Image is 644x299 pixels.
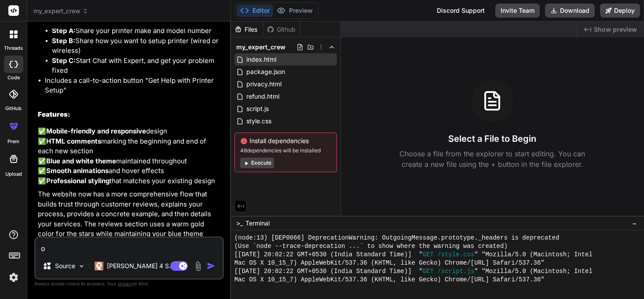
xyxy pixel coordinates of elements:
span: " "Mozilla/5.0 (Macintosh; Intel [474,251,593,259]
li: Includes a call-to-action button "Get Help with Printer Setup" [45,76,222,96]
label: code [7,74,20,81]
span: [[DATE] 20:02:22 GMT+0530 (India Standard Time)] " [234,267,423,276]
strong: Professional styling [46,177,110,185]
span: privacy.html [245,79,282,89]
button: Execute [240,158,274,168]
button: Editor [237,4,273,17]
span: 48 dependencies will be installed [240,147,331,154]
h3: Select a File to Begin [448,133,536,145]
div: Files [231,25,263,34]
label: prem [7,138,19,145]
button: − [630,216,639,230]
p: Choose a file from the explorer to start editing. You can create a new file using the + button in... [394,148,591,170]
p: Source [55,262,75,270]
button: Invite Team [495,4,540,18]
p: Always double-check its answers. Your in Bind [34,280,224,288]
span: GET [423,267,434,276]
button: Deploy [600,4,640,18]
span: (node:13) [DEP0066] DeprecationWarning: OutgoingMessage.prototype._headers is deprecated [234,234,560,242]
img: icon [207,262,216,270]
span: package.json [245,66,286,77]
strong: HTML comments [46,137,101,145]
img: settings [6,270,21,285]
li: Share how you want to setup printer (wired or wireless) [52,36,222,56]
span: Mac OS X 10_15_7) AppleWebKit/537.36 (KHTML, like Gecko) Chrome/[URL] Safari/537.36" [234,276,545,284]
span: my_expert_crew [236,43,285,52]
li: Share your printer make and model number [52,26,222,36]
span: >_ [236,219,243,228]
span: Install dependencies [240,137,331,145]
p: The website now has a more comprehensive flow that builds trust through customer reviews, explain... [38,189,222,249]
span: index.html [245,54,277,65]
img: Pick Models [78,262,85,270]
span: refund.html [245,91,280,102]
span: script.js [245,103,270,114]
span: GET [423,251,434,259]
p: ✅ design ✅ marking the beginning and end of each new section ✅ maintained throughout ✅ and hover ... [38,126,222,186]
strong: Step C: [52,56,76,65]
span: /script.js [437,267,474,276]
strong: Mobile-friendly and responsive [46,127,146,135]
strong: Blue and white theme [46,157,116,165]
span: Mac OS X 10_15_7) AppleWebKit/537.36 (KHTML, like Gecko) Chrome/[URL] Safari/537.36" [234,259,545,267]
img: Claude 4 Sonnet [95,262,103,270]
p: [PERSON_NAME] 4 S.. [107,262,172,270]
strong: Step A: [52,26,76,35]
span: my_expert_crew [33,7,88,15]
div: Github [263,25,300,34]
span: " "Mozilla/5.0 (Macintosh; Intel [474,267,593,276]
li: Start Chat with Expert, and get your problem fixed [52,56,222,76]
span: /style.css [437,251,474,259]
span: [[DATE] 20:02:22 GMT+0530 (India Standard Time)] " [234,251,423,259]
label: Upload [5,170,22,178]
span: Show preview [594,25,637,34]
strong: Smooth animations [46,166,109,175]
div: Discord Support [432,4,490,18]
button: Download [545,4,595,18]
span: (Use `node --trace-deprecation ...` to show where the warning was created) [234,242,508,251]
span: Terminal [245,219,270,228]
span: style.css [245,116,272,126]
strong: Features: [38,110,70,118]
span: privacy [118,281,134,286]
li: with the exact steps you requested: [45,6,222,76]
span: − [632,219,637,228]
label: GitHub [5,105,22,112]
img: attachment [193,261,203,271]
label: threads [4,44,23,52]
button: Preview [273,4,316,17]
strong: Step B: [52,37,75,45]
